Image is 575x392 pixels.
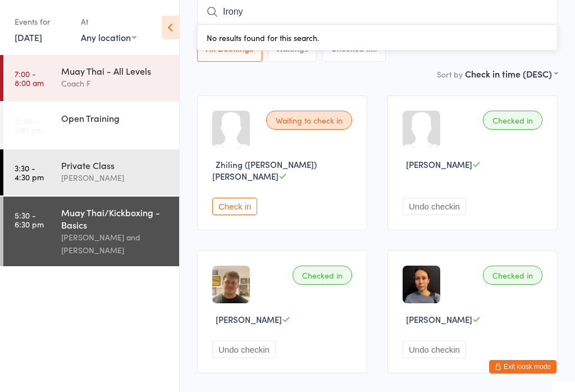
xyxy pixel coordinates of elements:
[61,112,170,124] div: Open Training
[15,116,43,134] time: 12:00 - 1:00 pm
[403,198,466,215] button: Undo checkin
[403,341,466,358] button: Undo checkin
[3,149,179,195] a: 3:30 -4:30 pmPrivate Class[PERSON_NAME]
[437,69,463,80] label: Sort by
[212,341,276,358] button: Undo checkin
[403,266,440,303] img: image1754901407.png
[406,313,472,325] span: [PERSON_NAME]
[483,266,542,285] div: Checked in
[61,171,170,184] div: [PERSON_NAME]
[489,360,556,373] button: Exit kiosk mode
[3,55,179,101] a: 7:00 -8:00 amMuay Thai - All LevelsCoach F
[197,25,558,51] div: No results found for this search.
[465,67,558,80] div: Check in time (DESC)
[61,231,170,257] div: [PERSON_NAME] and [PERSON_NAME]
[212,266,250,303] img: image1754900063.png
[61,65,170,77] div: Muay Thai - All Levels
[61,77,170,90] div: Coach F
[212,158,317,182] span: Zhiling ([PERSON_NAME]) [PERSON_NAME]
[15,211,44,229] time: 5:30 - 6:30 pm
[212,198,257,215] button: Check in
[216,313,282,325] span: [PERSON_NAME]
[61,159,170,171] div: Private Class
[61,206,170,231] div: Muay Thai/Kickboxing - Basics
[15,69,44,87] time: 7:00 - 8:00 am
[293,266,352,285] div: Checked in
[3,102,179,148] a: 12:00 -1:00 pmOpen Training
[15,163,44,181] time: 3:30 - 4:30 pm
[15,31,42,43] a: [DATE]
[3,197,179,266] a: 5:30 -6:30 pmMuay Thai/Kickboxing - Basics[PERSON_NAME] and [PERSON_NAME]
[81,31,136,43] div: Any location
[15,12,70,31] div: Events for
[81,12,136,31] div: At
[266,111,352,130] div: Waiting to check in
[406,158,472,170] span: [PERSON_NAME]
[483,111,542,130] div: Checked in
